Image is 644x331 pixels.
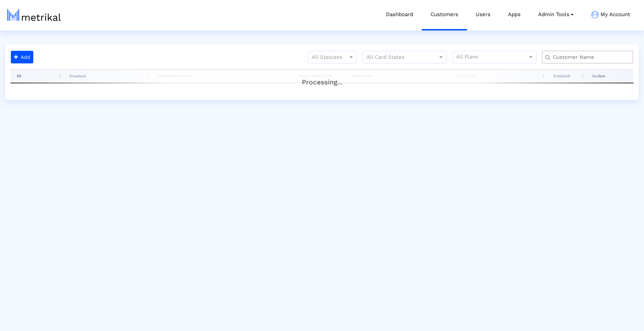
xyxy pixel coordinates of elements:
input: Customer Name [548,54,630,61]
img: my-account-menu-icon.png [591,11,599,19]
th: Action [586,69,633,83]
img: metrical-logo-light.png [7,9,61,21]
input: All Plans [456,53,529,62]
input: All Card States [366,53,430,62]
th: Created [63,69,152,83]
th: Customer Name [152,69,291,83]
th: Enabled [547,69,586,83]
th: ID [11,69,63,83]
th: Plan Name [345,69,452,83]
button: Add [11,51,33,63]
div: Processing... [11,70,633,84]
th: Integration Count [291,69,345,83]
th: Has Card [452,69,547,83]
